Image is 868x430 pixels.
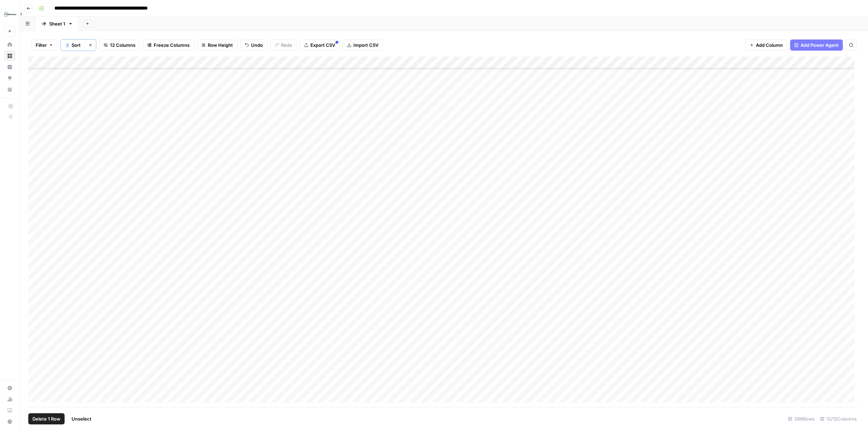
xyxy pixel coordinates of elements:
[4,382,15,394] a: Settings
[67,413,96,424] button: Unselect
[143,39,194,51] button: Freeze Columns
[281,42,292,49] span: Redo
[270,39,297,51] button: Redo
[36,42,47,49] span: Filter
[31,39,58,51] button: Filter
[4,6,15,23] button: Workspace: FYidoctors
[4,405,15,416] a: Learning Hub
[28,413,65,424] button: Delete 1 Row
[36,17,79,31] a: Sheet 1
[72,42,81,49] span: Sort
[4,394,15,405] a: Usage
[154,42,190,49] span: Freeze Columns
[197,39,237,51] button: Row Height
[310,42,335,49] span: Export CSV
[785,413,817,424] div: 296 Rows
[61,39,85,51] button: 1Sort
[801,42,839,49] span: Add Power Agent
[4,8,17,21] img: FYidoctors Logo
[4,39,15,50] a: Home
[72,415,91,422] span: Unselect
[745,39,787,51] button: Add Column
[49,20,65,27] div: Sheet 1
[790,39,843,51] button: Add Power Agent
[65,42,69,48] div: 1
[99,39,140,51] button: 12 Columns
[4,84,15,95] a: Your Data
[817,413,860,424] div: 12/12 Columns
[4,50,15,61] a: Browse
[4,73,15,84] a: Opportunities
[66,42,68,48] span: 1
[240,39,267,51] button: Undo
[32,415,60,422] span: Delete 1 Row
[110,42,135,49] span: 12 Columns
[251,42,263,49] span: Undo
[4,61,15,73] a: Insights
[756,42,783,49] span: Add Column
[300,39,340,51] button: Export CSV
[353,42,378,49] span: Import CSV
[343,39,383,51] button: Import CSV
[4,416,15,427] button: Help + Support
[208,42,233,49] span: Row Height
